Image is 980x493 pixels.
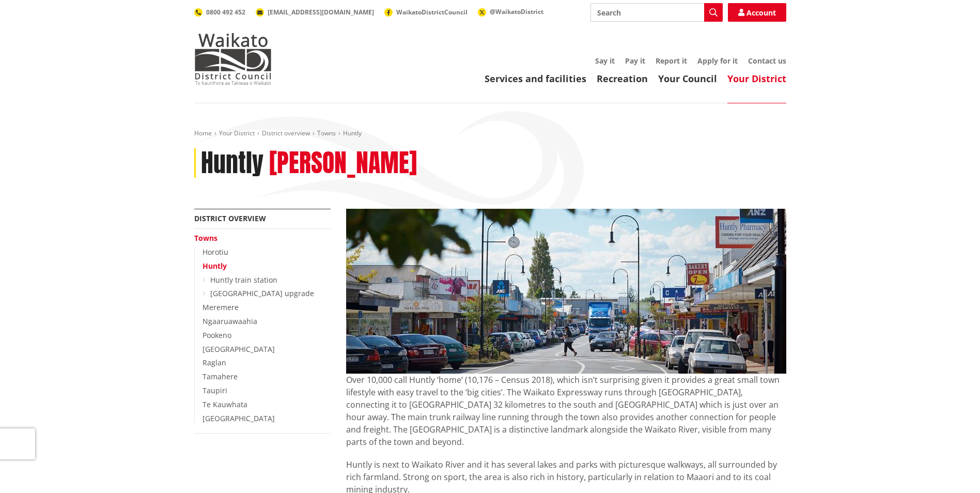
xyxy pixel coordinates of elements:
span: Huntly [343,129,362,137]
span: @WaikatoDistrict [490,7,543,16]
a: Horotiu [203,247,228,257]
a: @WaikatoDistrict [478,7,543,16]
a: [GEOGRAPHIC_DATA] upgrade [210,288,314,298]
h2: [PERSON_NAME] [269,148,417,178]
a: Your District [727,72,786,85]
a: Pay it [625,56,645,66]
a: District overview [262,129,310,137]
a: Tamahere [203,372,238,381]
a: Raglan [203,358,226,367]
a: Apply for it [697,56,738,66]
a: Huntly train station [210,275,277,285]
a: Contact us [748,56,786,66]
img: Waikato District Council - Te Kaunihera aa Takiwaa o Waikato [194,33,272,85]
a: WaikatoDistrictCouncil [384,8,468,17]
span: [EMAIL_ADDRESS][DOMAIN_NAME] [268,8,374,17]
input: Search input [590,3,723,22]
a: Account [728,3,786,22]
nav: breadcrumb [194,129,786,138]
a: Huntly [203,261,227,271]
a: Towns [317,129,336,137]
a: 0800 492 452 [194,8,245,17]
a: Say it [595,56,615,66]
a: Report it [656,56,687,66]
a: Recreation [597,72,648,85]
a: District overview [194,213,266,223]
a: Your Council [658,72,717,85]
a: [GEOGRAPHIC_DATA] [203,413,275,423]
span: WaikatoDistrictCouncil [396,8,468,17]
a: Services and facilities [485,72,586,85]
a: Your District [219,129,255,137]
h1: Huntly [201,148,263,178]
a: Towns [194,233,217,243]
p: Over 10,000 call Huntly ‘home’ (10,176 – Census 2018), which isn’t surprising given it provides a... [346,374,786,448]
a: [GEOGRAPHIC_DATA] [203,344,275,354]
a: Taupiri [203,386,227,395]
a: Home [194,129,212,137]
img: Huntly main street [346,209,786,374]
a: [EMAIL_ADDRESS][DOMAIN_NAME] [256,8,374,17]
span: 0800 492 452 [206,8,245,17]
a: Pookeno [203,330,231,340]
a: Ngaaruawaahia [203,316,257,326]
a: Meremere [203,302,239,312]
a: Te Kauwhata [203,399,247,409]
